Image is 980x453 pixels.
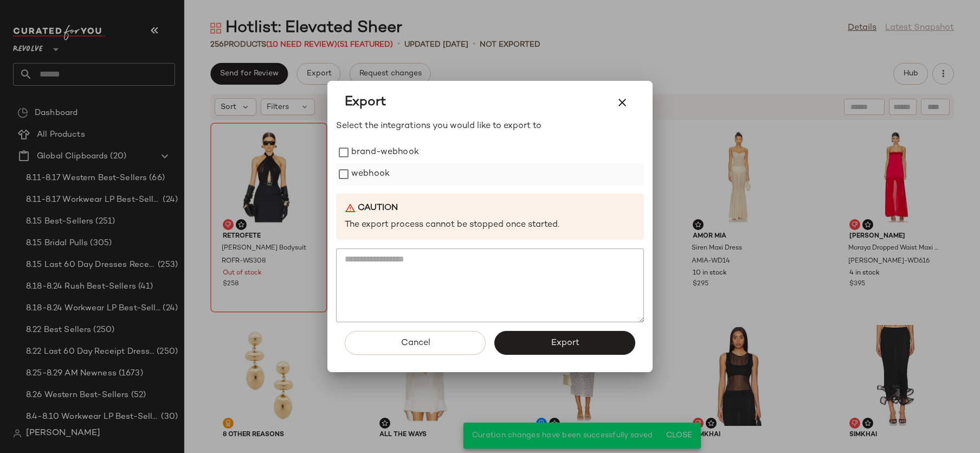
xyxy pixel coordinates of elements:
label: webhook [351,163,390,185]
button: Export [494,331,635,355]
span: Export [550,338,579,348]
span: Cancel [400,338,430,348]
b: Caution [358,202,398,215]
button: Cancel [345,331,486,355]
label: brand-webhook [351,142,419,163]
p: Select the integrations you would like to export to [336,120,644,133]
span: Export [345,94,386,111]
p: The export process cannot be stopped once started. [345,219,635,232]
